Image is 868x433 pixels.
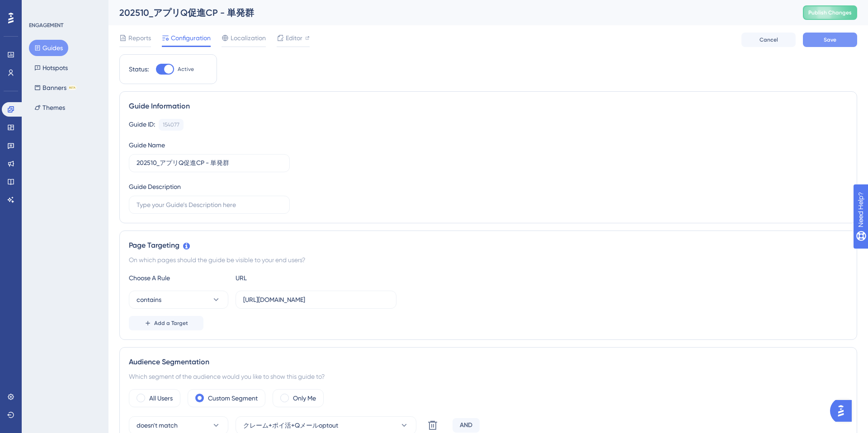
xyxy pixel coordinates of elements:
[21,2,57,13] span: Need Help?
[129,240,848,251] div: Page Targeting
[759,36,778,43] span: Cancel
[29,99,71,116] button: Themes
[208,393,258,404] label: Custom Segment
[830,397,857,424] iframe: UserGuiding AI Assistant Launcher
[119,6,780,19] div: 202510_アプリQ促進CP - 単発群
[243,420,338,431] span: クレーム+ポイ活+Qメールoptout
[29,60,73,76] button: Hotspots
[453,418,480,433] div: AND
[171,33,211,43] span: Configuration
[293,393,316,404] label: Only Me
[137,420,178,431] span: doesn't match
[29,40,68,56] button: Guides
[163,121,179,128] div: 154077
[236,273,335,283] div: URL
[137,158,282,168] input: Type your Guide’s Name here
[154,320,188,327] span: Add a Target
[231,33,266,43] span: Localization
[824,36,836,43] span: Save
[129,316,203,330] button: Add a Target
[149,393,173,404] label: All Users
[128,33,151,43] span: Reports
[286,33,302,43] span: Editor
[129,357,848,367] div: Audience Segmentation
[129,371,848,382] div: Which segment of the audience would you like to show this guide to?
[803,33,857,47] button: Save
[243,295,389,305] input: yourwebsite.com/path
[803,5,857,20] button: Publish Changes
[29,22,63,29] div: ENGAGEMENT
[29,80,82,96] button: BannersBETA
[129,64,149,75] div: Status:
[129,273,228,283] div: Choose A Rule
[68,85,76,90] div: BETA
[741,33,796,47] button: Cancel
[137,200,282,210] input: Type your Guide’s Description here
[129,101,848,112] div: Guide Information
[137,294,161,305] span: contains
[129,119,155,131] div: Guide ID:
[129,140,165,151] div: Guide Name
[808,9,852,16] span: Publish Changes
[129,181,181,192] div: Guide Description
[129,254,848,265] div: On which pages should the guide be visible to your end users?
[129,291,228,309] button: contains
[178,66,194,73] span: Active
